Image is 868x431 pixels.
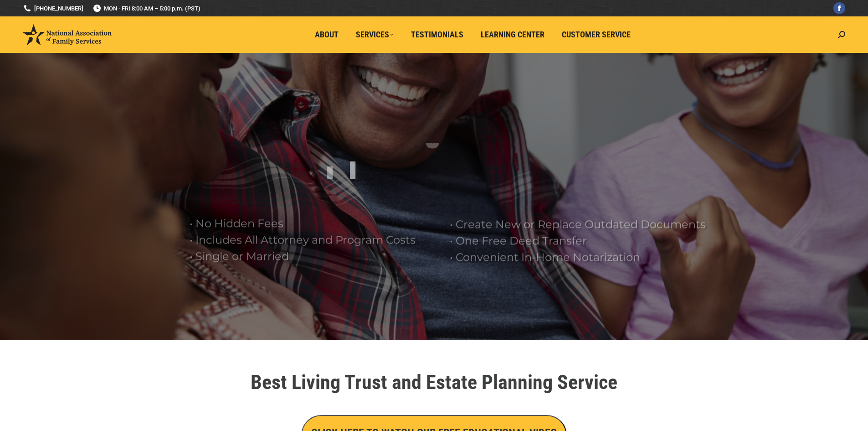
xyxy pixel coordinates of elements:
[833,2,845,14] a: Facebook page opens in new window
[405,26,470,43] a: Testimonials
[326,163,334,199] div: I
[356,30,394,40] span: Services
[474,26,551,43] a: Learning Center
[92,4,200,13] span: MON - FRI 8:00 AM – 5:00 p.m. (PST)
[315,30,339,40] span: About
[23,24,112,45] img: National Association of Family Services
[562,30,631,40] span: Customer Service
[23,4,83,13] a: [PHONE_NUMBER]
[481,30,544,40] span: Learning Center
[409,177,425,213] div: R
[425,116,440,153] div: U
[179,372,689,392] h1: Best Living Trust and Estate Planning Service
[411,30,463,40] span: Testimonials
[190,215,438,265] rs-layer: • No Hidden Fees • Includes All Attorney and Program Costs • Single or Married
[555,26,637,43] a: Customer Service
[450,216,714,265] rs-layer: • Create New or Replace Outdated Documents • One Free Deed Transfer • Convenient In-Home Notariza...
[349,158,356,194] div: I
[308,26,345,43] a: About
